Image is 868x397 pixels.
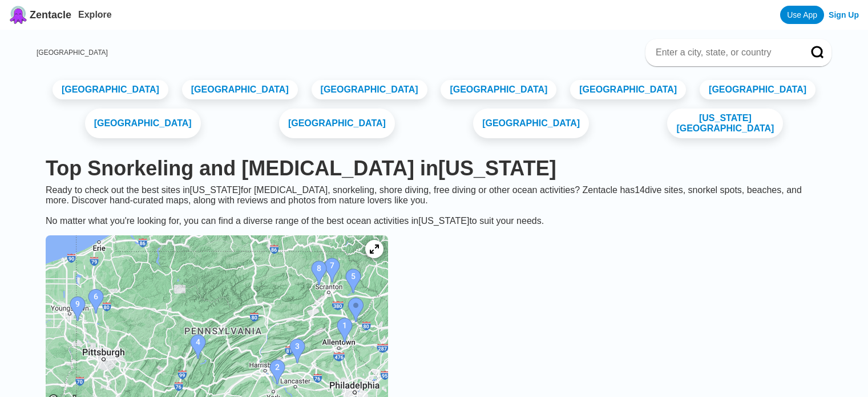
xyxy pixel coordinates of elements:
[700,80,815,99] a: [GEOGRAPHIC_DATA]
[30,9,71,21] span: Zentacle
[9,6,27,24] img: Zentacle logo
[37,49,108,57] a: [GEOGRAPHIC_DATA]
[37,185,831,226] div: Ready to check out the best sites in [US_STATE] for [MEDICAL_DATA], snorkeling, shore diving, fre...
[182,80,298,99] a: [GEOGRAPHIC_DATA]
[570,80,686,99] a: [GEOGRAPHIC_DATA]
[9,6,71,24] a: Zentacle logoZentacle
[473,109,589,138] a: [GEOGRAPHIC_DATA]
[53,80,168,99] a: [GEOGRAPHIC_DATA]
[829,10,859,19] a: Sign Up
[312,80,427,99] a: [GEOGRAPHIC_DATA]
[441,80,556,99] a: [GEOGRAPHIC_DATA]
[46,157,822,181] h1: Top Snorkeling and [MEDICAL_DATA] in [US_STATE]
[78,10,112,19] a: Explore
[780,6,824,24] a: Use App
[655,47,795,58] input: Enter a city, state, or country
[667,109,783,138] a: [US_STATE][GEOGRAPHIC_DATA]
[85,109,201,138] a: [GEOGRAPHIC_DATA]
[279,109,395,138] a: [GEOGRAPHIC_DATA]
